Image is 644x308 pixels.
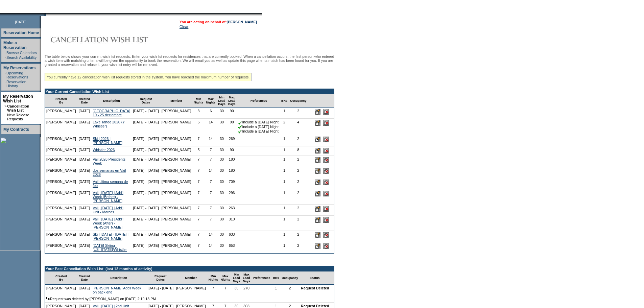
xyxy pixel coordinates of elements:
td: 7 [192,135,205,146]
td: [PERSON_NAME] [160,135,193,146]
nobr: [DATE] - [DATE] [133,148,159,152]
td: 8 [289,146,308,156]
td: 30 [217,242,227,253]
td: 269 [227,135,237,146]
td: Occupancy [280,271,300,285]
nobr: [DATE] - [DATE] [133,243,159,247]
td: [DATE] [77,242,92,253]
td: [PERSON_NAME] [160,108,193,119]
td: [DATE] [77,156,92,167]
a: Vail ultima semana de feb [93,180,128,188]
td: Max Nights [205,94,217,108]
input: Edit this Request [315,120,320,126]
input: Edit this Request [315,180,320,185]
td: 30 [217,119,227,135]
input: Delete this Request [323,137,329,142]
td: 180 [227,156,237,167]
td: 1 [280,167,289,178]
input: Delete this Request [323,109,329,115]
nobr: Include a [DATE] Night [238,120,279,124]
td: 14 [205,231,217,242]
td: 1 [280,231,289,242]
td: 30 [217,205,227,216]
td: 7 [205,156,217,167]
td: [DATE] [77,167,92,178]
td: [DATE] [77,178,92,189]
input: Edit this Request [315,148,320,153]
td: 2 [289,242,308,253]
td: 7 [192,216,205,231]
td: 1 [280,242,289,253]
td: 7 [205,146,217,156]
nobr: [DATE] - [DATE] [133,120,159,124]
td: [PERSON_NAME] [45,135,77,146]
input: Edit this Request [315,217,320,223]
td: [PERSON_NAME] [45,189,77,205]
td: [PERSON_NAME] [160,205,193,216]
td: 7 [205,205,217,216]
td: 30 [217,216,227,231]
td: 7 [205,178,217,189]
td: 2 [289,156,308,167]
a: dos semanas en Vail 2026 [93,168,126,176]
nobr: [DATE] - [DATE] [133,168,159,172]
td: Created Date [77,271,92,285]
td: Created By [45,94,77,108]
td: 2 [280,119,289,135]
span: [DATE] [15,20,26,24]
td: 2 [289,108,308,119]
td: [DATE] [77,135,92,146]
td: Preferences [237,94,280,108]
td: [PERSON_NAME] [160,146,193,156]
input: Delete this Request [323,206,329,212]
img: blank.gif [46,13,46,16]
td: 1 [280,178,289,189]
input: Delete this Request [323,180,329,185]
td: · [5,55,6,60]
img: chkSmaller.gif [238,129,242,134]
td: 30 [217,178,227,189]
b: » [4,104,6,108]
div: You currently have 12 cancellation wish list requests stored in the system. You have reached the ... [45,73,252,81]
td: 653 [227,242,237,253]
td: 30 [217,108,227,119]
td: [DATE] [77,189,92,205]
td: [DATE] [77,205,92,216]
td: BRs [280,94,289,108]
td: Status [300,271,331,285]
td: 30 [232,285,242,295]
nobr: Request Deleted [301,286,329,290]
td: 3 [192,108,205,119]
td: Occupancy [289,94,308,108]
td: 1 [280,108,289,119]
nobr: [DATE] - [DATE] [133,232,159,236]
td: 1 [280,216,289,231]
td: 2 [280,285,300,295]
a: Ski | [DATE] - [DATE] | [PERSON_NAME] [93,232,128,240]
td: [PERSON_NAME] [45,119,77,135]
a: Browse Calendars [6,51,37,55]
td: 270 [241,285,252,295]
input: Delete this Request [323,217,329,223]
a: [GEOGRAPHIC_DATA] 19 - 25 deciembre [93,109,130,117]
a: Vail | [DATE] | Add'l Week (Before) - [PERSON_NAME] [93,191,123,203]
td: 7 [192,205,205,216]
nobr: Include a [DATE] Night [238,125,279,129]
a: My Contracts [3,127,29,132]
td: 30 [217,156,227,167]
td: 1 [280,146,289,156]
td: 6 [205,108,217,119]
td: Request was deleted by [PERSON_NAME] on [DATE] 2:19:13 PM [45,295,334,303]
td: 30 [217,135,227,146]
td: 5 [192,119,205,135]
td: [PERSON_NAME] [45,205,77,216]
td: Created Date [77,94,92,108]
nobr: [DATE] - [DATE] [147,304,173,308]
nobr: [DATE] - [DATE] [133,180,159,184]
input: Delete this Request [323,168,329,174]
td: 4 [289,119,308,135]
td: 296 [227,189,237,205]
td: [PERSON_NAME] [160,189,193,205]
input: Edit this Request [315,137,320,142]
td: Request Dates [146,271,175,285]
